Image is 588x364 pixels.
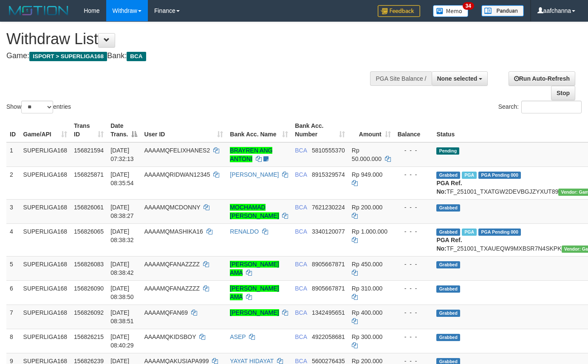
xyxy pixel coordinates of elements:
[436,310,460,317] span: Grabbed
[230,261,279,276] a: [PERSON_NAME] AMA
[141,118,226,142] th: User ID: activate to sort column ascending
[312,285,345,292] span: Copy 8905667871 to clipboard
[29,52,107,61] span: ISPORT > SUPERLIGA168
[20,223,71,256] td: SUPERLIGA168
[144,204,200,211] span: AAAAMQMCDONNY
[312,261,345,268] span: Copy 8905667871 to clipboard
[436,237,462,252] b: PGA Ref. No:
[6,223,20,256] td: 4
[110,204,134,219] span: [DATE] 08:38:27
[312,333,345,340] span: Copy 4922058681 to clipboard
[348,118,394,142] th: Amount: activate to sort column ascending
[436,285,460,293] span: Grabbed
[6,256,20,280] td: 5
[398,227,430,236] div: - - -
[230,228,259,235] a: RENALDO
[74,261,104,268] span: 156826083
[144,333,196,340] span: AAAAMQKIDSBOY
[127,52,146,61] span: BCA
[74,333,104,340] span: 156826215
[432,71,488,86] button: None selected
[398,260,430,268] div: - - -
[521,101,582,113] input: Search:
[230,204,279,219] a: MOCHAMAD [PERSON_NAME]
[352,285,382,292] span: Rp 310.000
[110,147,134,162] span: [DATE] 07:32:13
[6,166,20,199] td: 2
[436,180,462,195] b: PGA Ref. No:
[433,5,469,17] img: Button%20Memo.svg
[6,199,20,223] td: 3
[110,285,134,300] span: [DATE] 08:38:50
[478,229,521,236] span: PGA Pending
[295,147,307,154] span: BCA
[110,228,134,243] span: [DATE] 08:38:32
[295,171,307,178] span: BCA
[436,261,460,268] span: Grabbed
[481,5,524,17] img: panduan.png
[398,146,430,155] div: - - -
[74,147,104,154] span: 156821594
[6,31,384,48] h1: Withdraw List
[6,280,20,305] td: 6
[291,118,348,142] th: Bank Acc. Number: activate to sort column ascending
[551,86,575,100] a: Stop
[226,118,291,142] th: Bank Acc. Name: activate to sort column ascending
[6,142,20,167] td: 1
[370,71,431,86] div: PGA Site Balance /
[312,204,345,211] span: Copy 7621230224 to clipboard
[436,204,460,212] span: Grabbed
[398,308,430,317] div: - - -
[74,204,104,211] span: 156826061
[352,228,387,235] span: Rp 1.000.000
[295,204,307,211] span: BCA
[6,305,20,329] td: 7
[74,228,104,235] span: 156826065
[352,147,382,162] span: Rp 50.000.000
[398,170,430,179] div: - - -
[74,171,104,178] span: 156825871
[352,333,382,340] span: Rp 300.000
[398,284,430,293] div: - - -
[230,285,279,300] a: [PERSON_NAME] AMA
[352,261,382,268] span: Rp 450.000
[462,229,477,236] span: Marked by aafchoeunmanni
[295,285,307,292] span: BCA
[478,172,521,179] span: PGA Pending
[230,171,279,178] a: [PERSON_NAME]
[295,261,307,268] span: BCA
[20,280,71,305] td: SUPERLIGA168
[74,309,104,316] span: 156826092
[6,101,71,113] label: Show entries
[295,309,307,316] span: BCA
[144,228,203,235] span: AAAAMQMASHIKA16
[436,172,460,179] span: Grabbed
[398,203,430,212] div: - - -
[312,228,345,235] span: Copy 3340120077 to clipboard
[6,4,71,17] img: MOTION_logo.png
[352,171,382,178] span: Rp 949.000
[230,309,279,316] a: [PERSON_NAME]
[6,329,20,353] td: 8
[436,229,460,236] span: Grabbed
[436,334,460,341] span: Grabbed
[312,171,345,178] span: Copy 8915329574 to clipboard
[295,333,307,340] span: BCA
[509,71,575,86] a: Run Auto-Refresh
[20,329,71,353] td: SUPERLIGA168
[110,309,134,324] span: [DATE] 08:38:51
[21,101,53,113] select: Showentries
[436,147,459,155] span: Pending
[230,333,246,340] a: ASEP
[352,309,382,316] span: Rp 400.000
[295,228,307,235] span: BCA
[398,333,430,341] div: - - -
[20,142,71,167] td: SUPERLIGA168
[462,172,477,179] span: Marked by aafchoeunmanni
[144,285,200,292] span: AAAAMQFANAZZZZ
[20,256,71,280] td: SUPERLIGA168
[20,166,71,199] td: SUPERLIGA168
[107,118,141,142] th: Date Trans.: activate to sort column descending
[144,261,200,268] span: AAAAMQFANAZZZZ
[71,118,107,142] th: Trans ID: activate to sort column ascending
